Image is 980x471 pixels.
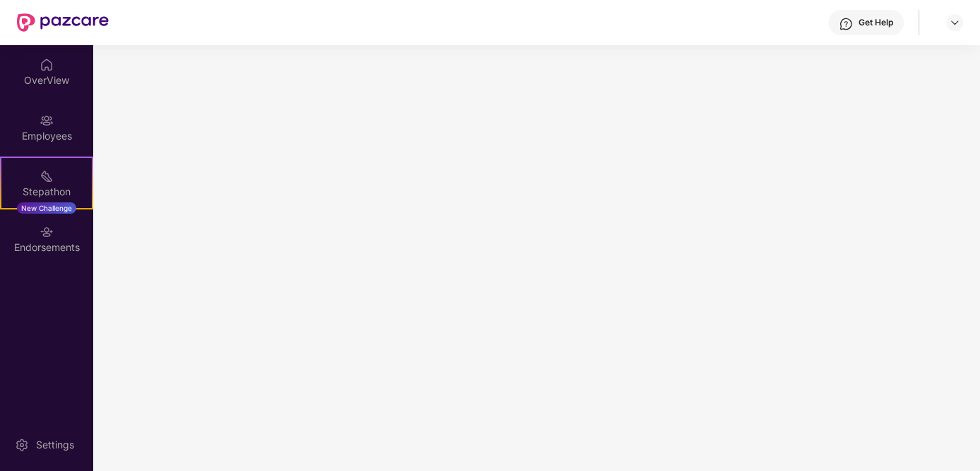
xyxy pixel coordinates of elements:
[839,17,853,31] img: svg+xml;base64,PHN2ZyBpZD0iSGVscC0zMngzMiIgeG1sbnM9Imh0dHA6Ly93d3cudzMub3JnLzIwMDAvc3ZnIiB3aWR0aD...
[15,438,29,452] img: svg+xml;base64,PHN2ZyBpZD0iU2V0dGluZy0yMHgyMCIgeG1sbnM9Imh0dHA6Ly93d3cudzMub3JnLzIwMDAvc3ZnIiB3aW...
[17,13,109,32] img: New Pazcare Logo
[1,185,92,199] div: Stepathon
[949,17,960,28] img: svg+xml;base64,PHN2ZyBpZD0iRHJvcGRvd24tMzJ4MzIiIHhtbG5zPSJodHRwOi8vd3d3LnczLm9yZy8yMDAwL3N2ZyIgd2...
[40,225,54,239] img: svg+xml;base64,PHN2ZyBpZD0iRW5kb3JzZW1lbnRzIiB4bWxucz0iaHR0cDovL3d3dy53My5vcmcvMjAwMC9zdmciIHdpZH...
[40,114,54,128] img: svg+xml;base64,PHN2ZyBpZD0iRW1wbG95ZWVzIiB4bWxucz0iaHR0cDovL3d3dy53My5vcmcvMjAwMC9zdmciIHdpZHRoPS...
[32,438,78,452] div: Settings
[40,169,54,183] img: svg+xml;base64,PHN2ZyB4bWxucz0iaHR0cDovL3d3dy53My5vcmcvMjAwMC9zdmciIHdpZHRoPSIyMSIgaGVpZ2h0PSIyMC...
[859,17,893,28] div: Get Help
[17,202,76,214] div: New Challenge
[40,58,54,72] img: svg+xml;base64,PHN2ZyBpZD0iSG9tZSIgeG1sbnM9Imh0dHA6Ly93d3cudzMub3JnLzIwMDAvc3ZnIiB3aWR0aD0iMjAiIG...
